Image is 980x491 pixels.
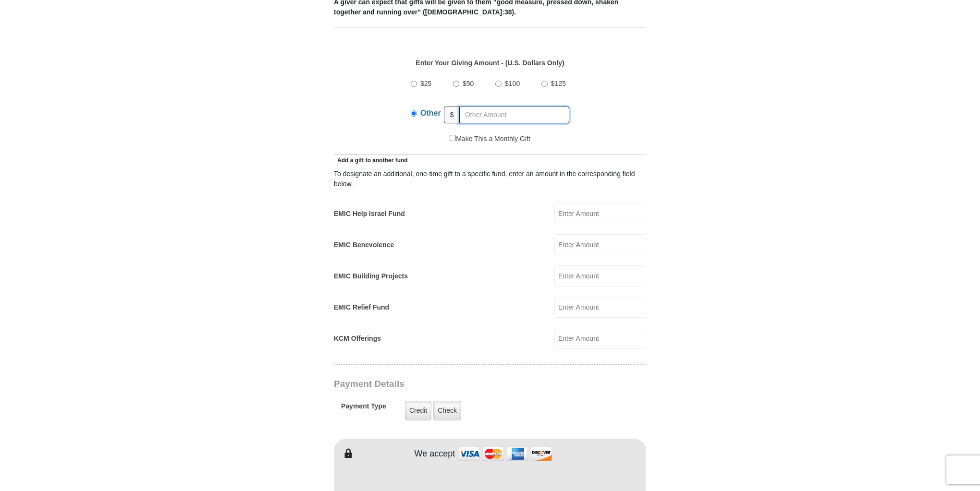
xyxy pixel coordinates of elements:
[459,107,569,123] input: Other Amount
[450,135,456,141] input: Make This a Monthly Gift
[334,379,579,390] h3: Payment Details
[554,234,646,255] input: Enter Amount
[334,157,408,164] span: Add a gift to another fund
[444,107,460,123] span: $
[463,80,474,87] span: $50
[420,109,441,117] span: Other
[334,209,405,219] label: EMIC Help Israel Fund
[450,134,530,144] label: Make This a Monthly Gift
[341,402,386,415] h5: Payment Type
[505,80,520,87] span: $100
[416,59,564,67] strong: Enter Your Giving Amount - (U.S. Dollars Only)
[554,203,646,224] input: Enter Amount
[405,401,431,420] label: Credit
[554,265,646,287] input: Enter Amount
[334,302,389,312] label: EMIC Relief Fund
[420,80,431,87] span: $25
[334,334,381,344] label: KCM Offerings
[415,449,455,459] h4: We accept
[334,240,394,250] label: EMIC Benevolence
[334,271,408,281] label: EMIC Building Projects
[554,328,646,349] input: Enter Amount
[433,401,461,420] label: Check
[554,297,646,318] input: Enter Amount
[551,80,566,87] span: $125
[457,443,553,464] img: credit cards accepted
[334,169,646,189] div: To designate an additional, one-time gift to a specific fund, enter an amount in the correspondin...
